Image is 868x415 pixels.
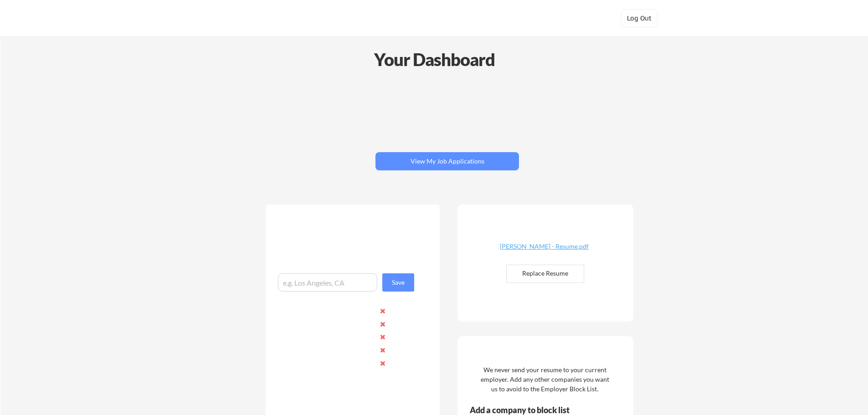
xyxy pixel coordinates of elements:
div: Add a company to block list [470,406,584,414]
button: Log Out [621,9,657,27]
a: [PERSON_NAME] - Resume.pdf [490,243,598,257]
button: View My Job Applications [375,152,519,170]
div: [PERSON_NAME] - Resume.pdf [490,243,598,250]
input: e.g. Los Angeles, CA [278,273,377,292]
div: We never send your resume to your current employer. Add any other companies you want us to avoid ... [480,365,610,394]
button: Save [382,273,414,292]
div: Your Dashboard [1,46,868,72]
